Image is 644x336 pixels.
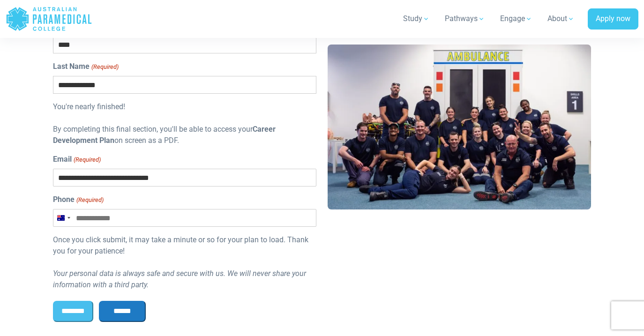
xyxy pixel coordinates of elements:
[494,6,538,32] a: Engage
[73,155,101,164] span: (Required)
[588,8,638,30] a: Apply now
[53,269,306,289] i: Your personal data is always safe and secure with us. We will never share your information with a...
[90,62,119,72] span: (Required)
[75,195,104,205] span: (Required)
[542,6,580,32] a: About
[53,61,118,72] label: Last Name
[53,154,100,165] label: Email
[6,4,92,34] a: Australian Paramedical College
[53,101,316,146] div: You're nearly finished! By completing this final section, you'll be able to access your on screen...
[397,6,435,32] a: Study
[53,234,316,291] div: Once you click submit, it may take a minute or so for your plan to load. Thank you for your patie...
[53,194,103,205] label: Phone
[439,6,491,32] a: Pathways
[53,209,73,226] button: Selected country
